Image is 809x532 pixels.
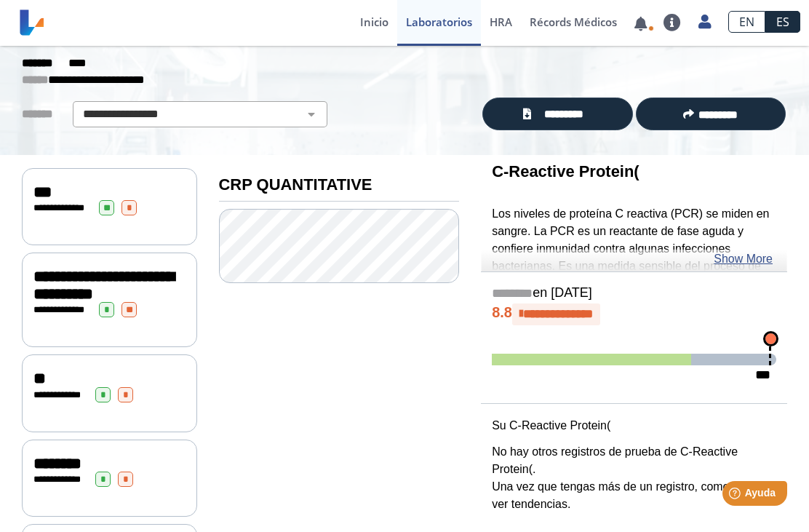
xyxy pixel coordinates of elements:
b: C-Reactive Protein( [492,162,639,180]
b: CRP QUANTITATIVE [219,175,372,194]
iframe: Help widget launcher [680,475,793,516]
h5: en [DATE] [492,285,776,302]
a: Show More [714,250,773,268]
p: No hay otros registros de prueba de C-Reactive Protein(. Una vez que tengas más de un registro, c... [492,443,776,513]
a: ES [765,11,800,33]
p: Su C-Reactive Protein( [492,417,776,434]
a: EN [728,11,765,33]
span: HRA [490,15,512,29]
p: Los niveles de proteína C reactiva (PCR) se miden en sangre. La PCR es un reactante de fase aguda... [492,205,776,293]
h4: 8.8 [492,303,776,325]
